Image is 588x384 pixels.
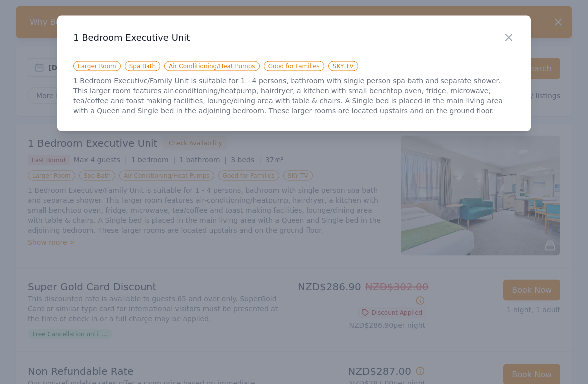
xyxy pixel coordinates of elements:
span: Larger Room [73,61,121,71]
span: Spa Bath [125,61,160,71]
span: SKY TV [328,61,358,71]
p: 1 Bedroom Executive/Family Unit is suitable for 1 - 4 persons, bathroom with single person spa ba... [73,76,515,116]
span: Good for Families [264,61,324,71]
span: Air Conditioning/Heat Pumps [164,61,260,71]
h3: 1 Bedroom Executive Unit [73,32,515,44]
